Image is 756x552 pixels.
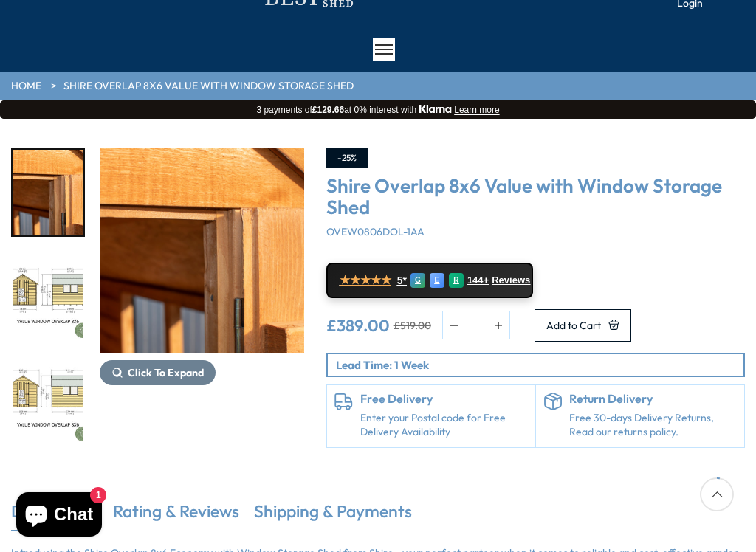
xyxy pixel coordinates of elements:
ins: £389.00 [326,317,390,334]
img: Overlap8x6SDValuewithWindow5060490134437OVW0806DOL-1AA2_200x200.jpg [13,150,83,235]
a: HOME [11,79,41,94]
span: Add to Cart [546,320,601,331]
inbox-online-store-chat: Shopify online store chat [12,492,106,540]
div: E [430,273,444,288]
div: 8 / 12 [100,148,304,444]
div: G [410,273,425,288]
h3: Shire Overlap 8x6 Value with Window Storage Shed [326,176,745,218]
button: Add to Cart [535,309,631,342]
h6: Free Delivery [360,393,528,406]
div: -25% [326,148,368,168]
a: Shire Overlap 8x6 Value with Window Storage Shed [63,79,354,94]
h6: Return Delivery [569,393,737,406]
a: ★★★★★ 5* G E R 144+ Reviews [326,263,533,298]
img: Shire Overlap 8x6 Value with Window Storage Shed [100,148,304,353]
img: NEWVALUEWINDOWOVERLAP8X6SD2019MFT_200x200.jpg [13,253,83,339]
a: Shipping & Payments [254,500,412,531]
span: 144+ [467,275,489,286]
del: £519.00 [394,320,431,331]
div: 8 / 12 [11,148,85,237]
p: Free 30-days Delivery Returns, Read our returns policy. [569,411,737,440]
span: Click To Expand [128,366,204,379]
p: Lead Time: 1 Week [336,357,743,373]
a: Enter your Postal code for Free Delivery Availability [360,411,528,440]
img: NEWVALUEWINDOWOVERLAP8X6SD2019MMFT_200x200.jpg [13,356,83,442]
div: R [449,273,464,288]
a: Description [11,500,98,531]
a: Rating & Reviews [113,500,239,531]
div: 10 / 12 [11,355,85,444]
span: ★★★★★ [340,273,391,287]
span: OVEW0806DOL-1AA [326,225,425,238]
button: Click To Expand [100,360,216,385]
span: Reviews [492,275,530,286]
div: 9 / 12 [11,252,85,340]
